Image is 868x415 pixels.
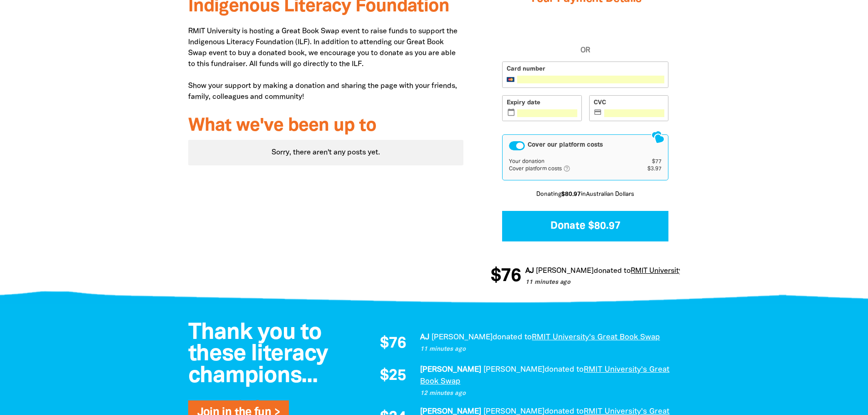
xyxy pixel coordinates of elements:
div: Sorry, there aren't any posts yet. [188,140,464,165]
span: donated to [493,334,532,341]
span: donated to [544,408,584,415]
div: Paginated content [188,140,464,165]
iframe: Secure CVC input frame [604,109,664,117]
em: [PERSON_NAME] [420,366,481,373]
span: Thank you to these literacy champions... [188,323,328,387]
em: AJ [420,334,429,341]
p: RMIT University is hosting a Great Book Swap event to raise funds to support the Indigenous Liter... [188,26,464,102]
em: [PERSON_NAME] [483,408,544,415]
button: Donate $80.97 [502,211,668,241]
td: $77 [634,158,662,165]
div: Donation stream [491,262,680,291]
h3: What we've been up to [188,116,464,136]
em: [PERSON_NAME] [431,334,493,341]
em: [PERSON_NAME] [420,408,481,415]
i: credit_card [594,108,602,117]
p: 12 minutes ago [420,389,671,398]
iframe: Secure expiration date input frame [517,109,577,117]
span: $25 [380,369,406,384]
em: [PERSON_NAME] [534,268,592,274]
td: Cover platform costs [509,165,633,173]
b: $80.97 [561,192,581,197]
em: AJ [524,268,532,274]
i: help_outlined [563,165,578,172]
i: calendar_today [507,108,516,117]
button: Cover our platform costs [509,141,525,150]
span: donated to [592,268,629,274]
p: 11 minutes ago [420,345,671,354]
iframe: PayPal-paypal [502,25,668,45]
td: Your donation [509,158,633,165]
img: MasterCard [507,77,515,82]
span: donated to [544,366,584,373]
span: OR [502,45,668,56]
a: RMIT University's Great Book Swap [532,334,660,341]
a: RMIT University's Great Book Swap [420,366,669,385]
span: $76 [380,336,406,352]
iframe: Secure card number input frame [517,76,664,83]
span: $76 [489,267,519,286]
p: 11 minutes ago [524,278,745,287]
em: [PERSON_NAME] [483,366,544,373]
td: $3.97 [634,165,662,173]
p: Donating in Australian Dollars [502,190,668,200]
a: RMIT University's Great Book Swap [629,268,745,274]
